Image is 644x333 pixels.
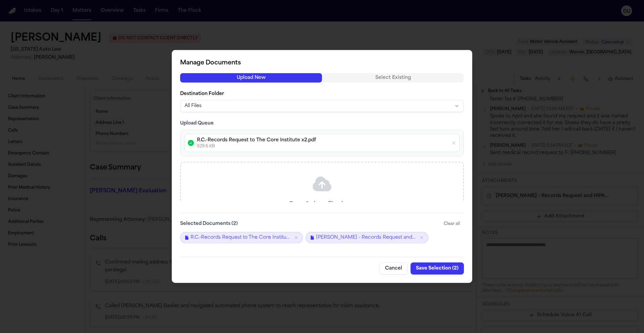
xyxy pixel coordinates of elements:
[180,91,464,97] label: Destination Folder
[180,221,238,227] label: Selected Documents ( 2 )
[191,234,291,241] span: R.C.-Records Request to The Core Institute x2.pdf
[411,263,464,275] button: Save Selection (2)
[180,120,464,127] h3: Upload Queue
[322,73,464,83] button: Select Existing
[180,73,322,83] button: Upload New
[197,144,448,149] p: 529.6 KB
[180,58,464,68] h2: Manage Documents
[316,234,417,241] span: [PERSON_NAME] - Records Request and HIPAA Auth to The Core Institute - [DATE]
[379,263,408,275] button: Cancel
[294,235,299,240] button: Remove R.C.-Records Request to The Core Institute x2.pdf
[419,235,424,240] button: Remove R. Cushingberry - Records Request and HIPAA Auth to The Core Institute - 8.21.25
[440,219,464,229] button: Clear all
[289,200,355,209] p: Drag & drop files here
[197,137,448,144] p: R.C.-Records Request to The Core Institute x2.pdf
